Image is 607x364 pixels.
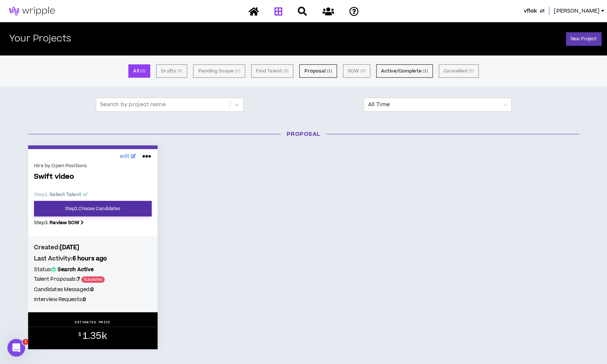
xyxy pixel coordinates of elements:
a: New Project [566,32,601,46]
span: 5 Updated [81,276,105,283]
b: Review SOW [50,219,79,226]
small: ( 0 ) [235,68,240,74]
h5: Candidates Messaged: [34,286,152,294]
b: 7 [77,276,80,283]
p: ESTIMATED PRICE [75,320,111,324]
button: Active/Complete (1) [376,64,433,78]
span: Swift video [34,173,152,181]
b: 6 hours ago [72,255,107,263]
h5: Status: [34,266,152,274]
a: edit [118,151,138,162]
button: Drafts (0) [156,64,187,78]
button: Find Talent (0) [251,64,294,78]
span: [PERSON_NAME] [554,7,600,15]
small: ( 0 ) [360,68,365,74]
button: SOW (0) [343,64,370,78]
sup: $ [78,331,81,338]
small: ( 0 ) [468,68,473,74]
span: edit [120,153,130,161]
button: Proposal (1) [299,64,337,78]
button: Pending Scope (0) [193,64,245,78]
b: Search Active [58,266,94,273]
h4: Last Activity: [34,255,152,263]
span: 1.35k [82,330,107,343]
button: All (2) [128,64,150,78]
a: Step2.Choose Candidates [34,201,152,216]
span: All Time [368,98,507,111]
small: ( 0 ) [283,68,289,74]
p: Step 3 . [34,219,152,226]
div: Hire by Open Positions [34,162,152,169]
h5: Interview Requests: [34,296,152,304]
iframe: Intercom live chat [7,339,25,357]
h5: Talent Proposals: [34,275,152,284]
b: 0 [91,286,94,293]
p: Step 1 . [34,191,152,198]
b: [DATE] [60,243,80,252]
button: vflok [524,7,544,15]
button: Cancelled (0) [439,64,479,78]
span: vflok [524,7,537,15]
small: ( 2 ) [140,68,145,74]
h2: Your Projects [9,34,71,44]
h3: Proposal [23,130,585,138]
b: 0 [83,296,86,303]
small: ( 1 ) [327,68,332,74]
small: ( 0 ) [177,68,182,74]
b: Select Talent [50,191,81,198]
small: ( 1 ) [423,68,428,74]
span: 1 [23,339,28,345]
h4: Created: [34,243,152,252]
